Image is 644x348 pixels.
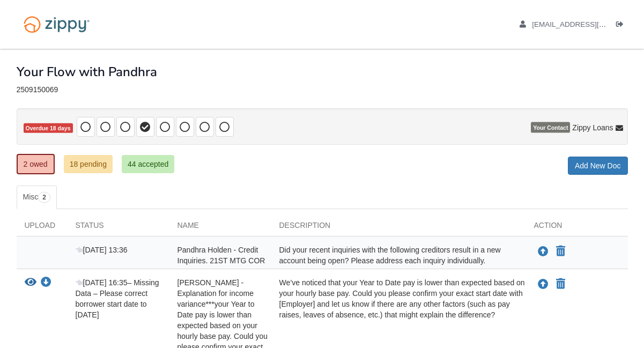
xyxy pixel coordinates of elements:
span: Pandhra Holden - Credit Inquiries. 21ST MTG COR [177,246,265,265]
h1: Your Flow with Pandhra [17,65,157,79]
span: Zippy Loans [572,122,613,133]
div: Name [169,220,271,236]
a: 2 owed [17,154,55,174]
a: Misc [17,186,57,209]
button: Upload Pandhra Holden - Explanation for income variance***your Year to Date pay is lower than exp... [537,277,550,291]
a: Add New Doc [568,157,628,175]
span: [DATE] 16:35 [76,278,128,287]
div: Action [526,220,628,236]
button: View Pandhra Holden - Explanation for income variance***your Year to Date pay is lower than expec... [25,277,36,288]
img: Logo [17,11,97,38]
a: 18 pending [64,155,113,173]
span: 2 [38,192,50,203]
button: Upload Pandhra Holden - Credit Inquiries. 21ST MTG COR [537,245,550,258]
div: Description [271,220,526,236]
button: Declare Pandhra Holden - Explanation for income variance***your Year to Date pay is lower than ex... [555,278,566,291]
a: Download Pandhra Holden - Explanation for income variance***your Year to Date pay is lower than e... [41,279,51,287]
div: Did your recent inquiries with the following creditors result in a new account being open? Please... [271,245,526,266]
span: Your Contact [531,122,570,133]
button: Declare Pandhra Holden - Credit Inquiries. 21ST MTG COR not applicable [555,245,566,258]
div: Upload [17,220,68,236]
span: Overdue 18 days [24,123,73,134]
span: [DATE] 13:36 [76,246,128,254]
div: 2509150069 [17,85,628,94]
a: 44 accepted [122,155,174,173]
a: Log out [616,20,628,31]
div: Status [68,220,169,236]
